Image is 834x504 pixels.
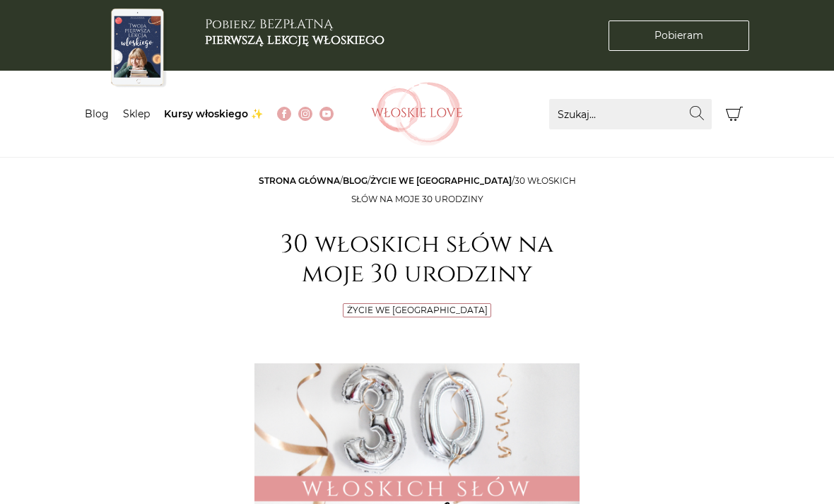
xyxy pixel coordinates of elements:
button: Koszyk [719,99,749,129]
a: Sklep [123,107,150,120]
a: Strona główna [259,175,340,186]
span: Pobieram [654,28,703,43]
b: pierwszą lekcję włoskiego [205,31,384,49]
a: Blog [85,107,109,120]
span: / / / [259,175,576,204]
a: Pobieram [609,20,749,51]
a: Życie we [GEOGRAPHIC_DATA] [370,175,512,186]
a: Kursy włoskiego ✨ [164,107,263,120]
input: Szukaj... [549,99,712,129]
h3: Pobierz BEZPŁATNĄ [205,17,384,47]
h1: 30 włoskich słów na moje 30 urodziny [254,230,580,289]
img: Włoskielove [371,82,463,146]
a: Życie we [GEOGRAPHIC_DATA] [347,305,488,315]
a: Blog [343,175,368,186]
